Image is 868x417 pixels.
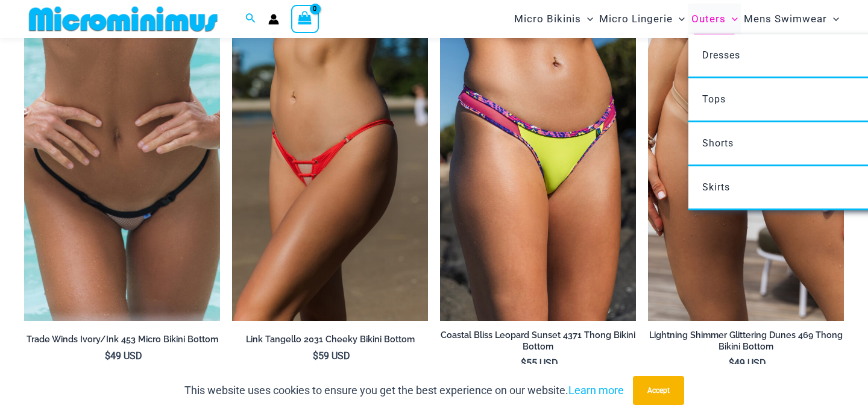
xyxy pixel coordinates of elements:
a: Learn more [568,384,624,397]
a: Trade Winds IvoryInk 453 Micro 02Trade Winds IvoryInk 384 Top 453 Micro 06Trade Winds IvoryInk 38... [24,27,220,321]
span: Menu Toggle [726,4,738,34]
span: Shorts [702,137,734,149]
a: Lightning Shimmer Glittering Dunes 469 Thong 01Lightning Shimmer Glittering Dunes 317 Tri Top 469... [648,27,844,321]
bdi: 49 USD [729,357,766,369]
span: Menu Toggle [827,4,839,34]
span: Micro Lingerie [599,4,673,34]
span: $ [313,350,318,362]
img: Trade Winds IvoryInk 453 Micro 02 [24,27,220,321]
span: Micro Bikinis [514,4,581,34]
span: Mens Swimwear [744,4,827,34]
a: Micro LingerieMenu ToggleMenu Toggle [596,4,688,34]
a: Coastal Bliss Leopard Sunset Thong Bikini 03Coastal Bliss Leopard Sunset 4371 Thong Bikini 02Coas... [440,27,636,321]
span: Menu Toggle [581,4,593,34]
a: Coastal Bliss Leopard Sunset 4371 Thong Bikini Bottom [440,330,636,357]
img: Coastal Bliss Leopard Sunset Thong Bikini 03 [440,27,636,321]
a: Lightning Shimmer Glittering Dunes 469 Thong Bikini Bottom [648,330,844,357]
bdi: 59 USD [313,350,350,362]
img: Lightning Shimmer Glittering Dunes 469 Thong 01 [648,27,844,321]
p: This website uses cookies to ensure you get the best experience on our website. [184,381,624,400]
h2: Coastal Bliss Leopard Sunset 4371 Thong Bikini Bottom [440,330,636,352]
span: Tops [702,93,726,105]
a: View Shopping Cart, empty [291,5,319,33]
a: Account icon link [268,14,279,25]
nav: Site Navigation [509,2,844,36]
span: $ [729,357,734,369]
bdi: 55 USD [521,357,558,369]
span: $ [105,350,110,362]
a: Mens SwimwearMenu ToggleMenu Toggle [741,4,842,34]
a: Micro BikinisMenu ToggleMenu Toggle [511,4,596,34]
bdi: 49 USD [105,350,142,362]
img: Link Tangello 2031 Cheeky 01 [232,27,428,321]
a: Trade Winds Ivory/Ink 453 Micro Bikini Bottom [24,334,220,350]
span: Skirts [702,181,730,193]
h2: Link Tangello 2031 Cheeky Bikini Bottom [232,334,428,345]
span: $ [521,357,526,369]
img: MM SHOP LOGO FLAT [24,5,222,33]
button: Accept [633,376,684,405]
a: Search icon link [245,11,256,27]
span: Menu Toggle [673,4,685,34]
h2: Trade Winds Ivory/Ink 453 Micro Bikini Bottom [24,334,220,345]
span: Outers [691,4,726,34]
a: Link Tangello 2031 Cheeky Bikini Bottom [232,334,428,350]
a: Link Tangello 2031 Cheeky 01Link Tangello 2031 Cheeky 02Link Tangello 2031 Cheeky 02 [232,27,428,321]
h2: Lightning Shimmer Glittering Dunes 469 Thong Bikini Bottom [648,330,844,352]
span: Dresses [702,49,740,61]
a: OutersMenu ToggleMenu Toggle [688,4,741,34]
